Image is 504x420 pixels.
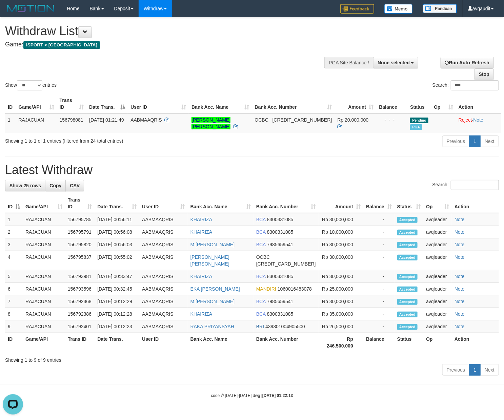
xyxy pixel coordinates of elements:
span: CSV [70,183,80,188]
a: CSV [65,180,84,191]
td: 1 [5,213,23,226]
a: EKA [PERSON_NAME] [190,286,240,292]
a: [PERSON_NAME] [PERSON_NAME] [190,254,229,267]
td: Rp 10,000,000 [319,226,363,238]
strong: [DATE] 01:22:13 [262,393,293,398]
th: Bank Acc. Number: activate to sort column ascending [254,194,319,213]
td: RAJACUAN [23,308,65,320]
td: [DATE] 00:12:29 [95,295,139,308]
img: panduan.png [423,4,457,13]
td: [DATE] 00:12:23 [95,320,139,333]
a: 1 [469,364,481,376]
th: Op: activate to sort column ascending [431,94,456,113]
td: - [363,308,395,320]
a: Run Auto-Refresh [441,57,494,68]
span: Copy 693815733169 to clipboard [256,261,316,267]
td: RAJACUAN [23,213,65,226]
button: None selected [373,57,418,68]
td: [DATE] 00:56:08 [95,226,139,238]
div: Showing 1 to 9 of 9 entries [5,354,499,363]
td: avqleader [423,308,452,320]
td: - [363,226,395,238]
td: AABMAAQRIS [139,251,187,270]
span: OCBC [256,254,270,260]
td: Rp 30,000,000 [319,238,363,251]
td: - [363,238,395,251]
th: Game/API [23,333,65,352]
td: [DATE] 00:56:03 [95,238,139,251]
span: Copy 693815733169 to clipboard [273,117,332,123]
td: - [363,213,395,226]
td: avqleader [423,213,452,226]
th: Bank Acc. Number: activate to sort column ascending [252,94,335,113]
td: RAJACUAN [23,251,65,270]
a: KHAIRIZA [190,229,213,235]
input: Search: [451,180,499,190]
td: - [363,283,395,295]
th: Trans ID: activate to sort column ascending [57,94,87,113]
td: avqleader [423,270,452,283]
th: Amount: activate to sort column ascending [319,194,363,213]
td: - [363,270,395,283]
span: Accepted [397,255,418,260]
th: Action [456,94,501,113]
span: BCA [256,299,266,304]
span: BCA [256,311,266,317]
td: - [363,320,395,333]
div: Showing 1 to 1 of 1 entries (filtered from 24 total entries) [5,135,205,144]
span: Copy 8300331085 to clipboard [267,217,294,222]
td: AABMAAQRIS [139,283,187,295]
a: Stop [475,68,494,80]
td: RAJACUAN [23,238,65,251]
a: Note [455,299,465,304]
td: 9 [5,320,23,333]
a: M [PERSON_NAME] [190,242,235,247]
a: KHAIRIZA [190,217,213,222]
span: BCA [256,217,266,222]
th: Date Trans. [95,333,139,352]
th: Action [452,194,499,213]
span: Copy 7985659541 to clipboard [267,242,294,247]
h1: Withdraw List [5,24,329,38]
span: Accepted [397,274,418,280]
a: Next [480,135,499,147]
th: Op [423,333,452,352]
th: Date Trans.: activate to sort column descending [86,94,128,113]
td: RAJACUAN [23,283,65,295]
th: Trans ID: activate to sort column ascending [65,194,95,213]
th: Bank Acc. Name [188,333,254,352]
img: MOTION_logo.png [5,3,57,14]
th: Balance [363,333,395,352]
a: 1 [469,135,481,147]
th: ID [5,94,16,113]
th: Bank Acc. Number [254,333,319,352]
td: avqleader [423,320,452,333]
th: ID [5,333,23,352]
td: Rp 30,000,000 [319,270,363,283]
td: [DATE] 00:12:28 [95,308,139,320]
span: MANDIRI [256,286,276,292]
td: avqleader [423,295,452,308]
div: - - - [379,117,405,123]
td: RAJACUAN [23,270,65,283]
td: AABMAAQRIS [139,320,187,333]
span: Copy 1060016483078 to clipboard [278,286,312,292]
th: Game/API: activate to sort column ascending [23,194,65,213]
span: Accepted [397,217,418,223]
th: ID: activate to sort column descending [5,194,23,213]
th: Amount: activate to sort column ascending [335,94,377,113]
span: PGA [410,124,422,130]
td: - [363,251,395,270]
input: Search: [451,80,499,90]
span: Copy 8300331085 to clipboard [267,274,294,279]
a: Note [455,286,465,292]
a: Copy [45,180,66,191]
span: Show 25 rows [9,183,41,188]
th: Status: activate to sort column ascending [395,194,423,213]
a: Note [455,274,465,279]
td: - [363,295,395,308]
td: [DATE] 00:55:02 [95,251,139,270]
small: code © [DATE]-[DATE] dwg | [211,393,293,398]
a: Note [455,229,465,235]
span: 156798081 [60,117,83,123]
